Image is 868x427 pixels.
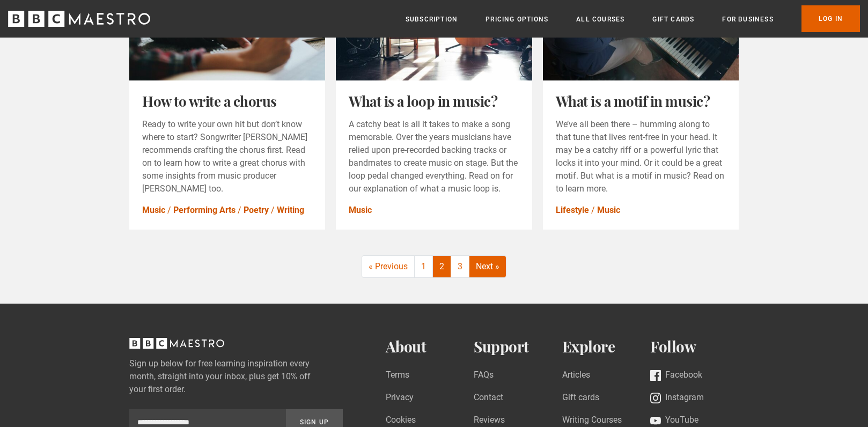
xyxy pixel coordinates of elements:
[474,369,494,383] a: FAQs
[142,92,277,111] a: How to write a chorus
[349,92,497,111] a: What is a loop in music?
[362,255,506,278] nav: Posts
[576,14,624,25] a: All Courses
[597,204,620,217] a: Music
[8,11,150,27] svg: BBC Maestro
[362,256,415,277] a: « Previous
[562,338,651,356] h2: Explore
[801,5,860,32] a: Log In
[556,92,710,111] a: What is a motif in music?
[386,369,409,383] a: Terms
[244,204,269,217] a: Poetry
[474,338,562,356] h2: Support
[650,391,704,406] a: Instagram
[433,256,451,277] span: 2
[173,204,236,217] a: Performing Arts
[129,338,224,349] svg: BBC Maestro, back to top
[406,5,860,32] nav: Primary
[562,391,599,406] a: Gift cards
[650,369,702,383] a: Facebook
[277,204,304,217] a: Writing
[486,14,548,25] a: Pricing Options
[129,342,224,352] a: BBC Maestro, back to top
[474,391,503,406] a: Contact
[386,338,474,356] h2: About
[556,204,589,217] a: Lifestyle
[386,391,414,406] a: Privacy
[451,256,469,277] a: 3
[406,14,458,25] a: Subscription
[650,338,739,356] h2: Follow
[142,204,165,217] a: Music
[349,204,372,217] a: Music
[469,256,506,277] a: Next »
[415,256,433,277] a: 1
[722,14,773,25] a: For business
[129,357,343,396] label: Sign up below for free learning inspiration every month, straight into your inbox, plus get 10% o...
[562,369,590,383] a: Articles
[652,14,694,25] a: Gift Cards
